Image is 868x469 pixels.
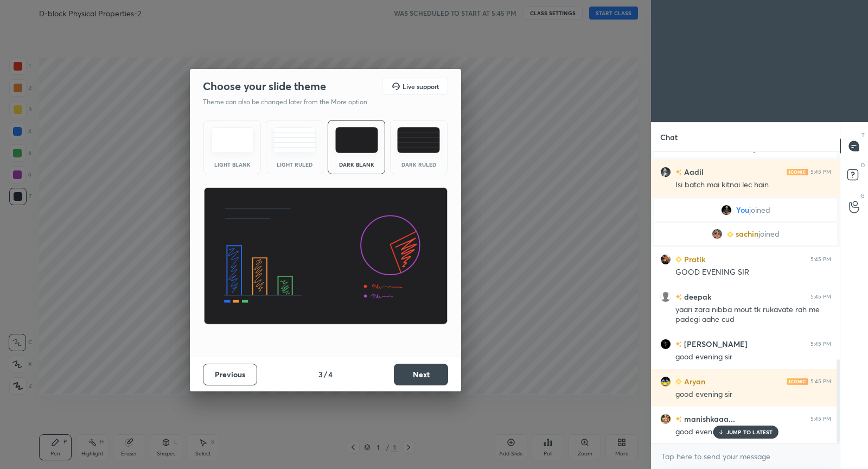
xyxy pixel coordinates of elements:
img: darkTheme.f0cc69e5.svg [335,127,378,153]
h6: manishkaaa... [682,413,735,424]
img: no-rating-badge.077c3623.svg [675,341,682,347]
h4: 3 [318,369,323,380]
img: no-rating-badge.077c3623.svg [675,294,682,300]
img: de4c2c1dfd5a42e983c1d0adeeff9343.jpg [660,414,671,424]
span: You [736,206,749,214]
img: 42793083a3254be0b603956cd2af4bdf.jpg [660,339,671,350]
h6: Pratik [682,253,705,265]
p: & 3 others joined [661,144,831,153]
div: 5:45 PM [810,341,831,347]
div: good evening sir [675,389,831,400]
img: darkThemeBanner.d06ce4a2.svg [203,187,448,325]
img: lightTheme.e5ed3b09.svg [211,127,254,153]
img: iconic-light.a09c19a4.png [787,169,808,175]
div: 5:45 PM [810,294,831,300]
p: G [860,192,865,200]
div: good evening sir [675,352,831,363]
h6: Aadil [682,166,704,178]
img: 23034bc9796645eab1a2509fc68a2074.jpg [660,167,671,178]
p: Theme can also be changed later from the More option [203,97,379,107]
h4: 4 [328,369,333,380]
div: Dark Blank [335,162,378,167]
div: 5:45 PM [810,169,831,175]
button: Previous [203,364,257,385]
img: lightRuledTheme.5fabf969.svg [273,127,316,153]
div: 5:45 PM [810,378,831,385]
div: 5:45 PM [810,416,831,422]
img: 95a0e5776f104972b0c95024008485dc.jpg [660,254,671,265]
div: Light Blank [210,162,254,167]
img: default.png [660,291,671,302]
p: Chat [652,123,686,151]
span: joined [758,230,780,238]
p: D [861,161,865,169]
p: T [861,131,865,139]
img: no-rating-badge.077c3623.svg [675,416,682,422]
p: JUMP TO LATEST [726,429,773,435]
img: 09cf30fa7328422783919cb9d1918269.jpg [721,205,732,216]
img: Learner_Badge_beginner_1_8b307cf2a0.svg [675,256,682,263]
span: joined [749,206,770,214]
h6: [PERSON_NAME] [682,338,748,350]
div: yaari zara nibba mout tk rukavate rah me padegi aahe cud [675,305,831,325]
img: Learner_Badge_beginner_1_8b307cf2a0.svg [675,378,682,385]
div: 5:45 PM [810,256,831,263]
div: Isi batch mai kitnai lec hain [675,180,831,191]
img: a02e50d859b94ac9a1edec443ad5d595.jpg [660,376,671,387]
h4: / [324,369,327,380]
div: good evening sir [675,427,831,438]
h2: Choose your slide theme [203,79,326,93]
div: Dark Ruled [397,162,441,167]
div: GOOD EVENING SIR [675,267,831,278]
div: grid [652,152,840,443]
img: darkRuledTheme.de295e13.svg [397,127,440,153]
img: iconic-light.a09c19a4.png [787,378,808,385]
button: Next [394,364,448,385]
img: Learner_Badge_beginner_1_8b307cf2a0.svg [727,231,733,238]
img: 065af00f55dc4b54b8f9d13352ebf31a.jpg [712,229,723,239]
h5: Live support [403,83,439,90]
h6: deepak [682,291,711,302]
span: sachin [736,230,758,238]
h6: Aryan [682,376,705,387]
img: no-rating-badge.077c3623.svg [675,169,682,175]
div: Light Ruled [273,162,316,167]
